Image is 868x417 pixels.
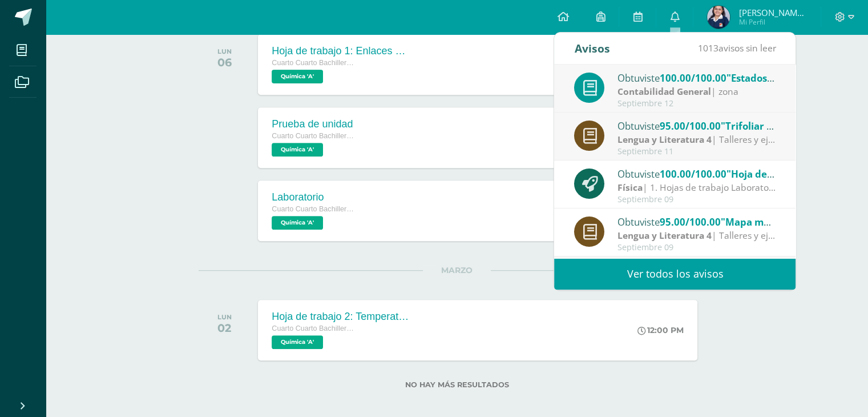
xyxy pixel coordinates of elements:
[738,17,807,27] span: Mi Perfil
[272,191,357,203] div: Laboratorio
[660,167,726,181] span: 100.00/100.00
[574,33,609,64] div: Avisos
[554,258,796,290] a: Ver todos los avisos
[738,7,807,18] span: [PERSON_NAME] [GEOGRAPHIC_DATA]
[617,70,776,85] div: Obtuviste en
[617,181,776,194] div: | 1. Hojas de trabajo Laboratorio 3.2
[617,118,776,133] div: Obtuviste en
[617,133,776,146] div: | Talleres y ejercicios
[617,195,776,205] div: Septiembre 09
[617,85,776,98] div: | zona
[272,59,357,67] span: Cuarto Cuarto Bachillerato en Ciencias y Letras con Orientación en Computación
[617,99,776,109] div: Septiembre 12
[272,311,409,323] div: Hoja de trabajo 2: Temperatura
[697,42,718,54] span: 1013
[272,143,323,157] span: Química 'A'
[199,380,715,389] label: No hay más resultados
[617,214,776,229] div: Obtuviste en
[707,6,730,29] img: 1510b84779b81bd820964abaaa720485.png
[697,42,776,54] span: avisos sin leer
[217,321,232,335] div: 02
[272,132,357,140] span: Cuarto Cuarto Bachillerato en Ciencias y Letras con Orientación en Computación
[660,119,721,133] span: 95.00/100.00
[617,85,711,98] strong: Contabilidad General
[272,324,357,332] span: Cuarto Cuarto Bachillerato en Ciencias y Letras con Orientación en Computación
[217,47,232,55] div: LUN
[423,265,491,275] span: MARZO
[272,118,357,130] div: Prueba de unidad
[217,55,232,69] div: 06
[637,325,684,335] div: 12:00 PM
[726,167,809,181] span: "Hoja de trabajo"
[272,216,323,230] span: Química 'A'
[272,45,409,57] div: Hoja de trabajo 1: Enlaces y estructura [PERSON_NAME]
[617,229,712,242] strong: Lengua y Literatura 4
[660,71,726,85] span: 100.00/100.00
[617,133,712,146] strong: Lengua y Literatura 4
[617,229,776,242] div: | Talleres y ejercicios
[617,166,776,181] div: Obtuviste en
[617,181,643,194] strong: Física
[272,70,323,83] span: Química 'A'
[721,119,813,133] span: "Trifoliar Libro LSS"
[272,205,357,213] span: Cuarto Cuarto Bachillerato en Ciencias y Letras con Orientación en Computación
[660,215,721,228] span: 95.00/100.00
[217,313,232,321] div: LUN
[272,335,323,349] span: Química 'A'
[617,147,776,157] div: Septiembre 11
[617,243,776,252] div: Septiembre 09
